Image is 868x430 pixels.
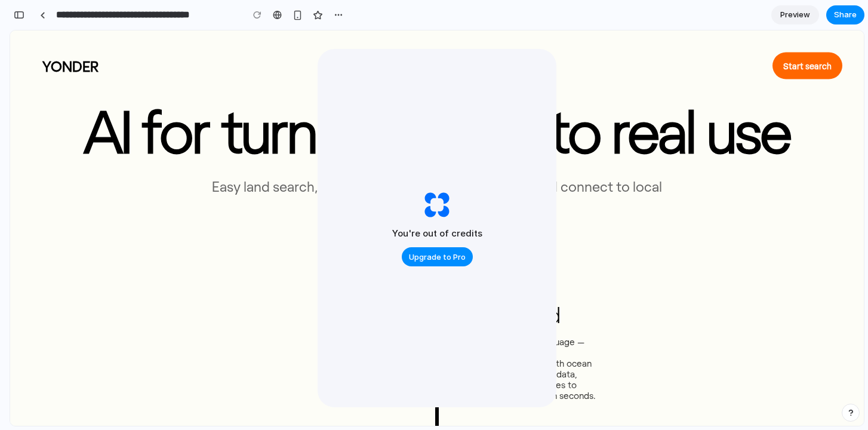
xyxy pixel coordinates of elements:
[188,148,666,182] h2: Easy land search, Find missing data (such as zoning) and connect to local experts all using AI.
[834,9,857,21] span: Share
[392,227,482,241] h2: You're out of credits
[402,247,473,266] button: Upgrade to Pro
[32,27,85,44] a: YONDER
[444,306,587,370] p: Search using natural language — like "under €50K near [GEOGRAPHIC_DATA] with ocean view." Yonder ...
[762,22,832,49] a: Start search
[771,5,819,24] a: Preview
[780,9,810,21] span: Preview
[826,5,864,24] button: Share
[444,272,587,297] h4: Search land
[409,251,466,263] span: Upgrade to Pro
